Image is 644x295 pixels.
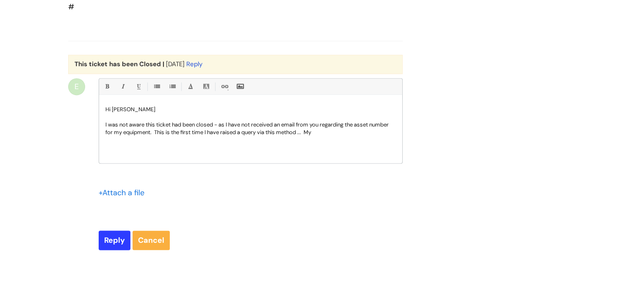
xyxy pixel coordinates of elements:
div: E [68,78,85,95]
a: Link [219,81,229,92]
span: + [99,188,102,198]
a: 1. Ordered List (Ctrl-Shift-8) [167,81,177,92]
a: Reply [186,60,202,68]
input: Reply [99,230,130,250]
a: Insert Image... [235,81,245,92]
p: I was not aware this ticket had been closed - as I have not received an email from you regarding ... [105,121,396,136]
a: Italic (Ctrl-I) [117,81,128,92]
span: Fri, 19 Sep, 2025 at 12:36 PM [166,60,185,68]
a: Back Color [201,81,211,92]
div: Attach a file [99,186,149,199]
a: Bold (Ctrl-B) [102,81,112,92]
a: Font Color [185,81,196,92]
a: Underline(Ctrl-U) [133,81,144,92]
b: This ticket has been Closed | [75,60,164,68]
p: Hi [PERSON_NAME] [105,106,396,113]
a: Cancel [133,230,170,250]
a: • Unordered List (Ctrl-Shift-7) [151,81,162,92]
